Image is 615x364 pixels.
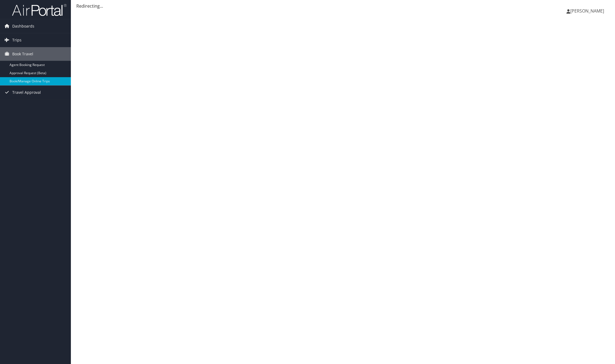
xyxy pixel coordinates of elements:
span: Dashboards [12,19,34,33]
span: Travel Approval [12,86,41,99]
div: Redirecting... [76,3,610,9]
a: [PERSON_NAME] [566,3,610,19]
img: airportal-logo.png [12,4,67,16]
span: [PERSON_NAME] [570,8,604,14]
span: Trips [12,33,22,47]
span: Book Travel [12,47,33,61]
